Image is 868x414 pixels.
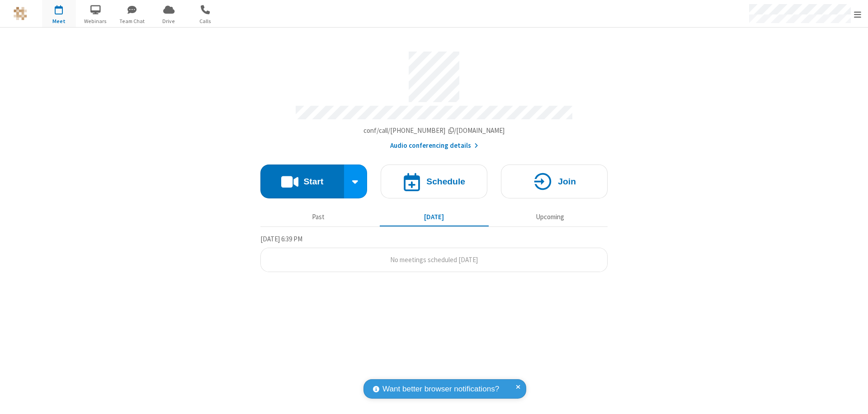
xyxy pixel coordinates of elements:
[501,165,608,198] button: Join
[390,255,478,264] span: No meetings scheduled [DATE]
[382,383,499,395] span: Want better browser notifications?
[363,126,505,136] button: Copy my meeting room linkCopy my meeting room link
[260,234,608,273] section: Today's Meetings
[152,17,186,25] span: Drive
[14,7,27,20] img: QA Selenium DO NOT DELETE OR CHANGE
[495,208,604,226] button: Upcoming
[380,208,489,226] button: [DATE]
[42,17,76,25] span: Meet
[79,17,113,25] span: Webinars
[260,235,302,243] span: [DATE] 6:39 PM
[390,141,478,151] button: Audio conferencing details
[260,165,344,198] button: Start
[303,177,323,186] h4: Start
[344,165,368,198] div: Start conference options
[558,177,576,186] h4: Join
[363,126,505,135] span: Copy my meeting room link
[381,165,487,198] button: Schedule
[264,208,373,226] button: Past
[260,45,608,151] section: Account details
[426,177,465,186] h4: Schedule
[115,17,149,25] span: Team Chat
[189,17,222,25] span: Calls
